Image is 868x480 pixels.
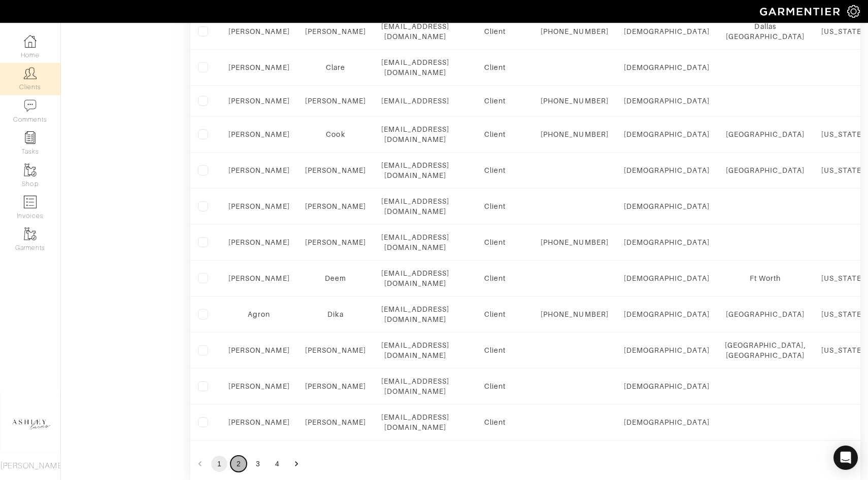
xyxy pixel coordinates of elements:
[464,165,525,175] div: Client
[541,96,609,106] div: [PHONE_NUMBER]
[541,237,609,247] div: [PHONE_NUMBER]
[248,310,270,318] a: Agron
[228,418,290,426] a: [PERSON_NAME]
[381,412,449,432] div: [EMAIL_ADDRESS][DOMAIN_NAME]
[381,196,449,216] div: [EMAIL_ADDRESS][DOMAIN_NAME]
[24,35,37,48] img: dashboard-icon-dbcd8f5a0b271acd01030246c82b418ddd0df26cd7fceb0bd07c9910d44c42f6.png
[24,99,37,112] img: comment-icon-a0a6a9ef722e966f86d9cbdc48e553b5cf19dbc54f86b18d962a5391bc8f6eb6.png
[821,309,864,319] div: [US_STATE]
[381,96,449,106] div: [EMAIL_ADDRESS]
[464,201,525,211] div: Client
[24,131,37,144] img: reminder-icon-8004d30b9f0a5d33ae49ab947aed9ed385cf756f9e5892f1edd6e32f2345188e.png
[624,26,710,36] div: [DEMOGRAPHIC_DATA]
[821,129,864,139] div: [US_STATE]
[228,274,290,282] a: [PERSON_NAME]
[211,456,227,472] button: page 1
[624,237,710,247] div: [DEMOGRAPHIC_DATA]
[230,456,247,472] button: Go to page 2
[624,165,710,175] div: [DEMOGRAPHIC_DATA]
[464,237,525,247] div: Client
[305,27,366,35] a: [PERSON_NAME]
[305,382,366,390] a: [PERSON_NAME]
[228,202,290,210] a: [PERSON_NAME]
[228,238,290,246] a: [PERSON_NAME]
[725,273,806,283] div: Ft Worth
[381,268,449,288] div: [EMAIL_ADDRESS][DOMAIN_NAME]
[833,446,858,470] div: Open Intercom Messenger
[725,21,806,42] div: Dallas [GEOGRAPHIC_DATA]
[24,164,37,176] img: garments-icon-b7da505a4dc4fd61783c78ac3ca0ef83fa9d6f193b1c9dc38574b1d14d53ca28.png
[381,160,449,180] div: [EMAIL_ADDRESS][DOMAIN_NAME]
[305,346,366,354] a: [PERSON_NAME]
[381,124,449,144] div: [EMAIL_ADDRESS][DOMAIN_NAME]
[541,129,609,139] div: [PHONE_NUMBER]
[624,309,710,319] div: [DEMOGRAPHIC_DATA]
[305,202,366,210] a: [PERSON_NAME]
[288,456,305,472] button: Go to next page
[228,166,290,174] a: [PERSON_NAME]
[464,345,525,355] div: Client
[464,129,525,139] div: Client
[228,27,290,35] a: [PERSON_NAME]
[847,5,860,18] img: gear-icon-white-bd11855cb880d31180b6d7d6211b90ccbf57a29d726f0c71d8c61bd08dd39cc2.png
[381,376,449,396] div: [EMAIL_ADDRESS][DOMAIN_NAME]
[541,26,609,36] div: [PHONE_NUMBER]
[725,165,806,175] div: [GEOGRAPHIC_DATA]
[325,274,346,282] a: Deem
[269,456,285,472] button: Go to page 4
[624,381,710,391] div: [DEMOGRAPHIC_DATA]
[464,26,525,36] div: Client
[725,129,806,139] div: [GEOGRAPHIC_DATA]
[821,345,864,355] div: [US_STATE]
[755,3,847,20] img: garmentier-logo-header-white-b43fb05a5012e4ada735d5af1a66efaba907eab6374d6393d1fbf88cb4ef424d.png
[228,130,290,138] a: [PERSON_NAME]
[326,63,345,71] a: Clare
[624,345,710,355] div: [DEMOGRAPHIC_DATA]
[464,62,525,72] div: Client
[464,309,525,319] div: Client
[624,273,710,283] div: [DEMOGRAPHIC_DATA]
[624,62,710,72] div: [DEMOGRAPHIC_DATA]
[381,21,449,42] div: [EMAIL_ADDRESS][DOMAIN_NAME]
[228,63,290,71] a: [PERSON_NAME]
[190,456,860,472] nav: pagination navigation
[541,309,609,319] div: [PHONE_NUMBER]
[305,97,366,105] a: [PERSON_NAME]
[228,346,290,354] a: [PERSON_NAME]
[24,196,37,208] img: orders-icon-0abe47150d42831381b5fb84f609e132dff9fe21cb692f30cb5eec754e2cba89.png
[624,129,710,139] div: [DEMOGRAPHIC_DATA]
[327,310,343,318] a: Dika
[228,382,290,390] a: [PERSON_NAME]
[624,201,710,211] div: [DEMOGRAPHIC_DATA]
[250,456,266,472] button: Go to page 3
[821,26,864,36] div: [US_STATE]
[305,418,366,426] a: [PERSON_NAME]
[464,381,525,391] div: Client
[326,130,345,138] a: Cook
[725,340,806,360] div: [GEOGRAPHIC_DATA], [GEOGRAPHIC_DATA]
[381,57,449,78] div: [EMAIL_ADDRESS][DOMAIN_NAME]
[381,232,449,252] div: [EMAIL_ADDRESS][DOMAIN_NAME]
[24,228,37,240] img: garments-icon-b7da505a4dc4fd61783c78ac3ca0ef83fa9d6f193b1c9dc38574b1d14d53ca28.png
[821,273,864,283] div: [US_STATE]
[228,97,290,105] a: [PERSON_NAME]
[381,304,449,324] div: [EMAIL_ADDRESS][DOMAIN_NAME]
[381,340,449,360] div: [EMAIL_ADDRESS][DOMAIN_NAME]
[821,165,864,175] div: [US_STATE]
[624,96,710,106] div: [DEMOGRAPHIC_DATA]
[464,273,525,283] div: Client
[464,417,525,427] div: Client
[305,238,366,246] a: [PERSON_NAME]
[305,166,366,174] a: [PERSON_NAME]
[725,309,806,319] div: [GEOGRAPHIC_DATA]
[624,417,710,427] div: [DEMOGRAPHIC_DATA]
[24,67,37,80] img: clients-icon-6bae9207a08558b7cb47a8932f037763ab4055f8c8b6bfacd5dc20c3e0201464.png
[464,96,525,106] div: Client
